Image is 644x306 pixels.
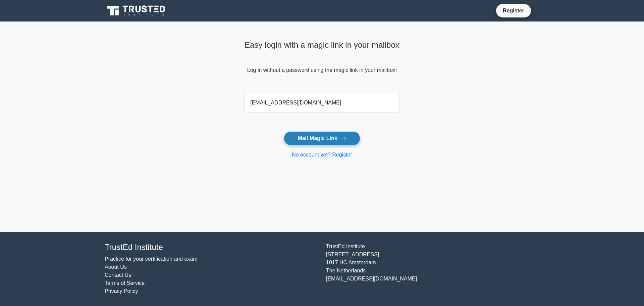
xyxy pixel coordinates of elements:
a: Terms of Service [105,280,145,286]
h4: Easy login with a magic link in your mailbox [245,40,399,50]
a: No account yet? Register [292,152,352,158]
a: Practice for your certification and exam [105,256,198,262]
a: Contact Us [105,272,131,278]
a: Register [499,6,528,15]
h4: TrustEd Institute [105,243,318,252]
a: About Us [105,264,127,270]
div: Log in without a password using the magic link in your mailbox! [245,38,399,90]
div: TrustEd Institute [STREET_ADDRESS] 1017 HC Amsterdam The Netherlands [EMAIL_ADDRESS][DOMAIN_NAME] [322,243,543,295]
button: Mail Magic Link [284,131,360,145]
a: Privacy Policy [105,288,138,294]
input: Email [245,93,399,113]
